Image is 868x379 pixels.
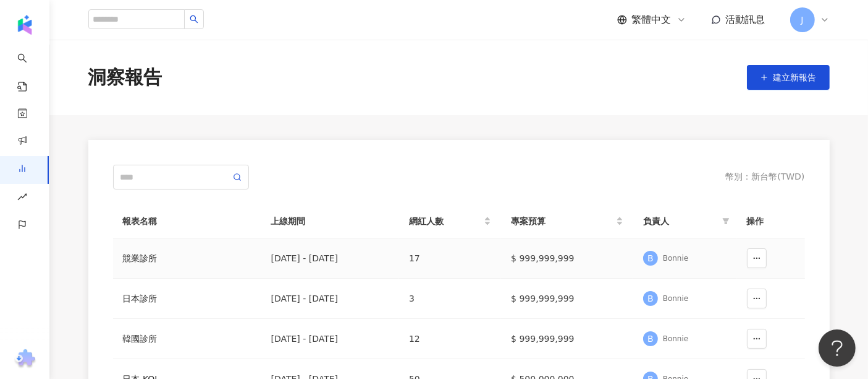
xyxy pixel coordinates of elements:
span: B [647,292,654,305]
div: 洞察報告 [88,64,162,90]
th: 網紅人數 [399,204,501,238]
span: 專案預算 [511,214,613,228]
iframe: Help Scout Beacon - Open [819,329,856,367]
th: 操作 [737,204,805,238]
span: 繁體中文 [632,13,672,27]
a: 競業診所 [123,251,251,265]
td: 12 [399,319,501,359]
span: search [190,15,198,24]
div: Bonnie [663,334,689,344]
td: $ 999,999,999 [501,279,633,319]
a: 日本診所 [123,292,251,305]
div: Bonnie [663,294,689,304]
td: 17 [399,238,501,279]
span: 建立新報告 [773,72,817,82]
span: 負責人 [643,214,717,228]
td: 3 [399,279,501,319]
div: [DATE] - [DATE] [271,251,389,265]
span: rise [17,185,27,212]
div: Bonnie [663,253,689,264]
span: 網紅人數 [409,214,481,228]
th: 專案預算 [501,204,633,238]
a: search [17,45,42,93]
img: logo icon [15,15,35,35]
div: [DATE] - [DATE] [271,332,389,346]
span: filter [722,217,730,225]
td: $ 999,999,999 [501,238,633,279]
th: 上線期間 [261,204,399,238]
th: 報表名稱 [113,204,261,238]
span: 活動訊息 [726,14,765,25]
div: 幣別 ： 新台幣 ( TWD ) [725,171,804,183]
span: filter [720,212,732,230]
a: 韓國診所 [123,332,251,346]
img: chrome extension [13,349,37,369]
span: B [647,251,654,265]
span: J [801,13,803,27]
button: 建立新報告 [747,65,830,90]
div: [DATE] - [DATE] [271,292,389,305]
td: $ 999,999,999 [501,319,633,359]
span: B [647,332,654,346]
